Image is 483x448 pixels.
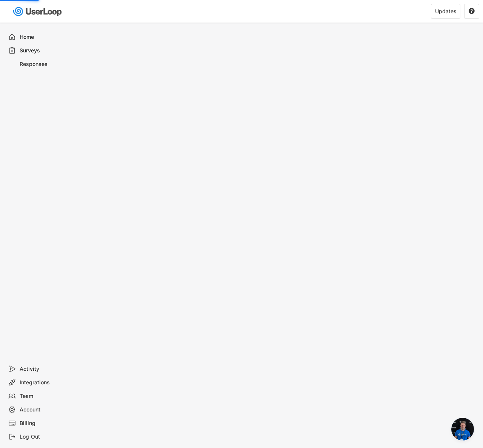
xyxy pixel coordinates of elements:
[20,420,69,427] div: Billing
[451,418,474,440] div: Open chat
[435,9,456,14] div: Updates
[20,406,69,413] div: Account
[20,433,69,440] div: Log Out
[20,393,69,400] div: Team
[469,8,475,14] text: 
[20,379,69,386] div: Integrations
[20,61,69,68] div: Responses
[20,34,69,41] div: Home
[468,8,475,15] button: 
[20,365,69,373] div: Activity
[20,47,69,54] div: Surveys
[11,4,65,19] img: userloop-logo-01.svg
